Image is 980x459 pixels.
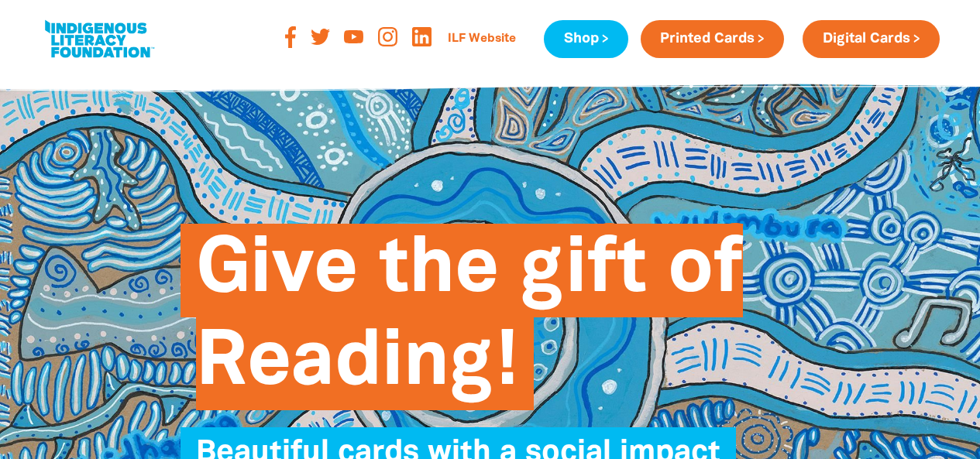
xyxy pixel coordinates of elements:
[196,235,743,410] span: Give the gift of Reading!
[641,20,784,58] a: Printed Cards
[378,27,397,46] img: instagram-orange-svg-816-f-67-svg-8d2e35.svg
[285,26,296,48] img: facebook-orange-svg-2-f-729-e-svg-b526d2.svg
[344,30,363,44] img: youtube-orange-svg-1-cecf-3-svg-a15d69.svg
[803,20,939,58] a: Digital Cards
[438,27,525,52] a: ILF Website
[544,20,628,58] a: Shop
[311,29,330,44] img: twitter-orange-svg-6-e-077-d-svg-0f359f.svg
[412,27,432,46] img: linked-in-logo-orange-png-93c920.png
